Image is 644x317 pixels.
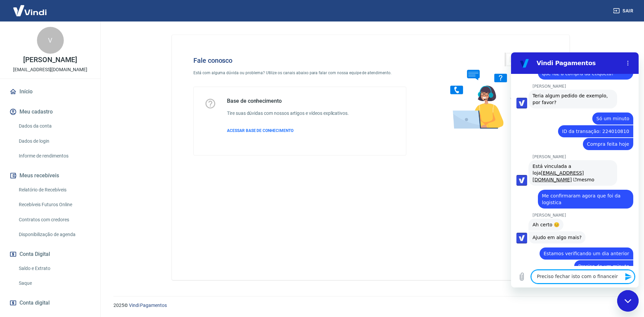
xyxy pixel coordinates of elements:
[227,98,349,104] h5: Base de conhecimento
[193,56,406,64] h4: Fale conosco
[19,298,50,308] span: Conta digital
[617,290,639,312] iframe: Botão para abrir a janela de mensagens, conversa em andamento
[8,104,92,119] button: Meu cadastro
[113,302,628,309] p: 2025 ©
[612,5,636,17] button: Sair
[16,119,92,133] a: Dados da conta
[437,46,539,135] img: Fale conosco
[227,128,293,133] span: ACESSAR BASE DE CONHECIMENTO
[23,56,77,63] p: [PERSON_NAME]
[8,84,92,99] a: Início
[37,27,64,54] div: V
[129,303,167,308] a: Vindi Pagamentos
[511,52,639,287] iframe: Janela de mensagens
[16,149,92,163] a: Informe de rendimentos
[8,247,92,262] button: Conta Digital
[193,70,406,76] p: Está com alguma dúvida ou problema? Utilize os canais abaixo para falar com nossa equipe de atend...
[16,198,92,212] a: Recebíveis Futuros Online
[8,0,52,21] img: Vindi
[16,228,92,241] a: Disponibilização de agenda
[16,262,92,275] a: Saldo e Extrato
[8,296,92,310] a: Conta digital
[227,128,349,134] a: ACESSAR BASE DE CONHECIMENTO
[13,66,87,73] p: [EMAIL_ADDRESS][DOMAIN_NAME]
[16,183,92,197] a: Relatório de Recebíveis
[16,134,92,148] a: Dados de login
[16,213,92,227] a: Contratos com credores
[16,276,92,290] a: Saque
[227,110,349,117] h6: Tire suas dúvidas com nossos artigos e vídeos explicativos.
[8,168,92,183] button: Meus recebíveis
